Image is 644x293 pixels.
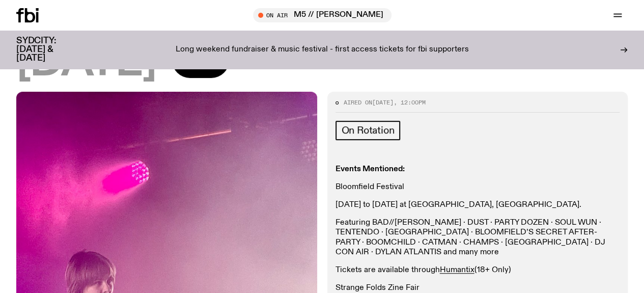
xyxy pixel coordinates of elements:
strong: Events Mentioned: [335,165,405,173]
h3: SYDCITY: [DATE] & [DATE] [16,37,81,63]
span: [DATE] [16,42,156,84]
a: On Rotation [335,121,401,140]
p: [DATE] to [DATE] at [GEOGRAPHIC_DATA], [GEOGRAPHIC_DATA]. [335,200,620,210]
span: On Rotation [342,125,395,136]
button: On AirM5 // [PERSON_NAME] [253,8,391,22]
span: Aired on [344,98,372,106]
a: Humantix [440,266,474,274]
span: , 12:00pm [394,98,426,106]
p: Featuring BAD//[PERSON_NAME] · DUST · PARTY DOZEN · SOUL WUN · TENTENDO · [GEOGRAPHIC_DATA] · BLO... [335,218,620,257]
p: Bloomfield Festival [335,182,620,192]
p: Tickets are available through (18+ Only) [335,265,620,275]
p: Strange Folds Zine Fair [335,283,620,293]
span: [DATE] [372,98,394,106]
p: Long weekend fundraiser & music festival - first access tickets for fbi supporters [176,45,469,55]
